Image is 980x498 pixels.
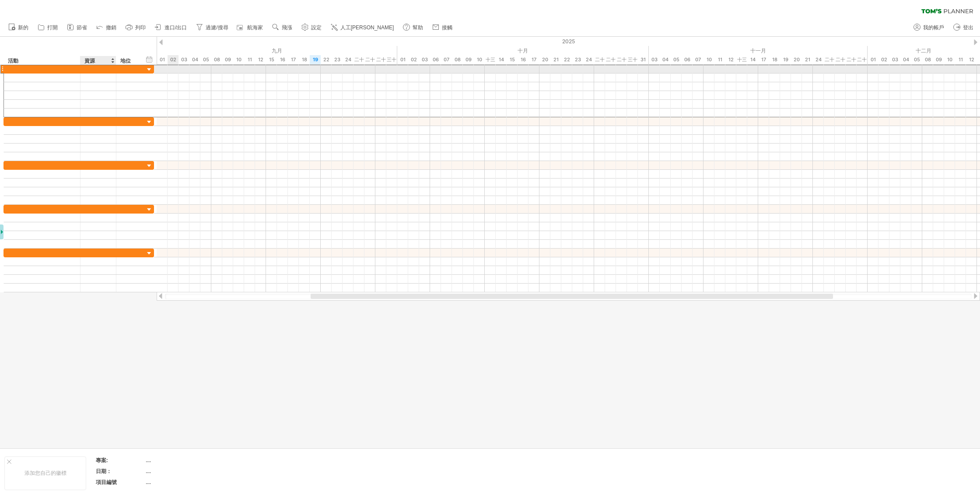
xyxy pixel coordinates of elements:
a: 撤銷 [94,22,119,33]
div: 2025年10月17日星期五 [528,55,539,64]
div: 2025年12月12日，星期五 [966,55,977,64]
font: 十一月 [750,47,766,54]
font: 12 [728,56,734,63]
font: 18 [772,56,777,63]
font: 日期： [96,468,112,474]
font: 11 [718,56,722,63]
font: 登出 [963,25,973,31]
div: 2025年11月5日星期三 [671,55,682,64]
a: 航海家 [235,22,266,33]
div: 2025年9月22日星期一 [321,55,332,64]
div: 2025年10月7日星期二 [441,55,452,64]
font: 九月 [272,47,282,54]
font: 17 [532,56,536,63]
div: 2025年11月17日星期一 [758,55,769,64]
font: 我的帳戶 [923,25,944,31]
font: 二十六 [836,56,845,72]
font: 17 [291,56,296,63]
div: 2025年11月27日，星期四 [846,55,857,64]
font: 飛漲 [282,25,292,31]
a: 過濾/搜尋 [194,22,231,33]
div: 2025年9月12日，星期五 [255,55,266,64]
div: 2025年9月19日星期五 [310,55,321,64]
font: 20 [542,56,548,63]
div: 2025年12月10日星期三 [944,55,955,64]
div: 2025年12月11日，星期四 [955,55,966,64]
div: 2025年10月16日星期四 [518,55,528,64]
font: 10 [947,56,952,63]
div: 2025年11月11日星期二 [714,55,725,64]
font: 21 [805,56,810,63]
font: 航海家 [247,25,263,31]
font: 04 [662,56,668,63]
font: 二十七 [595,56,605,72]
a: 幫助 [401,22,426,33]
font: 16 [521,56,526,63]
font: 22 [564,56,570,63]
div: 2025年9月4日，星期四 [189,55,200,64]
div: 2025年10月15日星期三 [507,55,518,64]
font: 20 [794,56,800,63]
a: 列印 [123,22,148,33]
font: 二十九 [376,56,386,72]
div: 2025年9月3日星期三 [178,55,189,64]
font: 三十 [628,56,637,63]
font: 03 [422,56,428,63]
a: 接觸 [430,22,455,33]
font: 18 [302,56,307,63]
font: 設定 [311,25,322,31]
font: 05 [203,56,209,63]
div: 2025年9月10日星期三 [233,55,244,64]
div: 2025年10月14日星期二 [496,55,507,64]
font: 14 [499,56,504,63]
font: 十月 [518,47,528,54]
font: 01 [871,56,876,63]
div: 2025年10月30日，星期四 [627,55,638,64]
font: 打開 [47,25,58,31]
font: 09 [225,56,231,63]
font: 31 [640,56,646,63]
div: 2025年10月28日星期二 [605,55,616,64]
font: 15 [510,56,515,63]
font: 08 [455,56,461,63]
div: 2025年10月31日星期五 [638,55,649,64]
div: 2025年9月23日星期二 [332,55,343,64]
div: 2025年11月6日，星期四 [682,55,693,64]
a: 登出 [951,22,976,33]
div: 2025年11月7日，星期五 [693,55,703,64]
div: 2025年9月25日，星期四 [353,55,364,64]
font: 資源 [84,57,95,64]
div: 2025年10月27日星期一 [594,55,605,64]
div: 2025年9月24日星期三 [343,55,353,64]
div: 2025年10月2日，星期四 [408,55,419,64]
div: 2025年11月18日星期二 [769,55,780,64]
div: 2025年10月 [397,46,649,55]
font: 撤銷 [106,25,116,31]
font: 項目編號 [96,479,117,485]
a: 人工[PERSON_NAME] [329,22,397,33]
div: 2025年11月14日星期五 [747,55,758,64]
div: 2025年9月5日，星期五 [200,55,211,64]
div: 2025年10月23日星期四 [572,55,583,64]
div: 2025年11月 [649,46,868,55]
font: 04 [903,56,909,63]
div: 2025年9月16日星期二 [277,55,288,64]
div: 2025年12月3日星期三 [889,55,900,64]
div: 2025年9月9日星期二 [222,55,233,64]
font: 22 [323,56,329,63]
div: 2025年12月9日星期二 [933,55,944,64]
a: 我的帳戶 [911,22,947,33]
div: 2025年11月4日星期二 [660,55,671,64]
font: 06 [684,56,690,63]
font: 16 [280,56,285,63]
font: 12 [258,56,263,63]
div: 2025年9月11日，星期四 [244,55,255,64]
font: 07 [695,56,701,63]
font: 05 [914,56,920,63]
font: 地位 [120,57,131,64]
div: 2025年12月1日星期一 [868,55,878,64]
font: 03 [651,56,658,63]
div: 2025年11月10日星期一 [703,55,714,64]
font: 01 [160,56,165,63]
font: 24 [815,56,822,63]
